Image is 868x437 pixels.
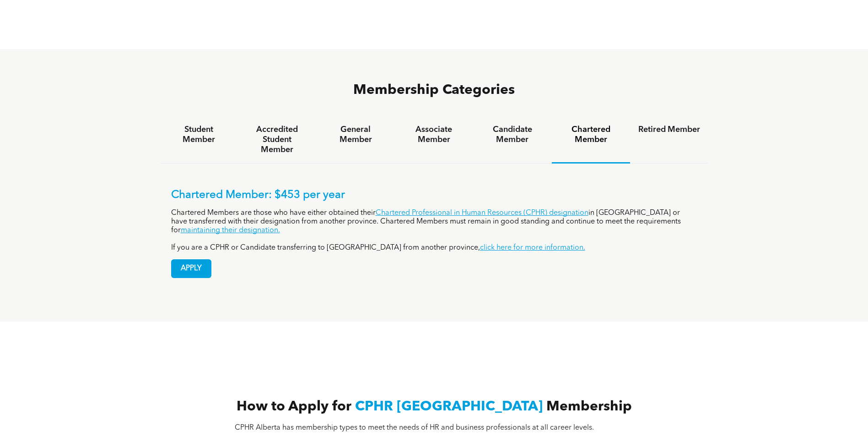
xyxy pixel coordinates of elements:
a: APPLY [171,259,211,278]
span: APPLY [172,260,211,278]
h4: Accredited Student Member [246,125,308,155]
a: maintaining their designation. [181,227,280,234]
a: Chartered Professional in Human Resources (CPHR) designation [376,209,588,217]
span: How to Apply for [237,400,351,414]
p: Chartered Members are those who have either obtained their in [GEOGRAPHIC_DATA] or have transferr... [171,209,697,235]
span: Membership [546,400,632,414]
h4: Chartered Member [560,125,622,145]
p: If you are a CPHR or Candidate transferring to [GEOGRAPHIC_DATA] from another province, [171,244,697,252]
h4: Associate Member [403,125,465,145]
p: Chartered Member: $453 per year [171,189,697,202]
span: CPHR Alberta has membership types to meet the needs of HR and business professionals at all caree... [235,424,594,432]
h4: Student Member [168,125,230,145]
h4: General Member [324,125,386,145]
span: CPHR [GEOGRAPHIC_DATA] [355,400,543,414]
span: Membership Categories [353,83,515,97]
h4: Retired Member [638,125,700,135]
h4: Candidate Member [481,125,543,145]
a: click here for more information. [480,244,585,251]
